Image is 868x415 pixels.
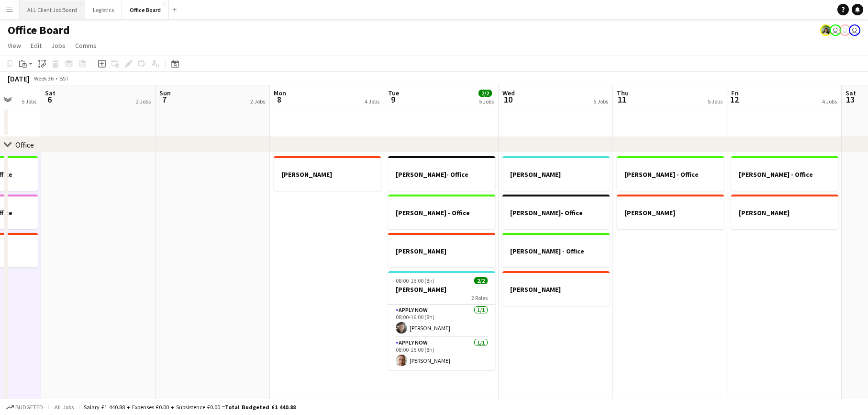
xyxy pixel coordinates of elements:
button: ALL Client Job Board [20,0,85,19]
span: 6 [44,94,56,105]
div: BST [59,75,69,82]
div: Office [15,140,34,150]
span: Comms [75,41,97,50]
span: 08:00-16:00 (8h) [396,277,434,284]
a: Comms [71,39,100,52]
app-card-role: APPLY NOW1/108:00-16:00 (8h)[PERSON_NAME] [388,305,495,337]
app-job-card: [PERSON_NAME] - Office [388,195,495,229]
h1: Office Board [8,23,70,37]
h3: [PERSON_NAME] [274,170,381,179]
app-job-card: [PERSON_NAME] - Office [617,156,724,191]
span: 13 [844,94,856,105]
div: 5 Jobs [22,98,36,105]
span: Sat [45,89,56,97]
app-job-card: [PERSON_NAME]- Office [502,195,610,229]
app-job-card: [PERSON_NAME] [617,195,724,229]
button: Budgeted [5,402,45,413]
span: 11 [615,94,629,105]
app-user-avatar: Jamie Neale [830,24,841,36]
h3: [PERSON_NAME] [388,285,495,294]
a: Jobs [47,39,69,52]
h3: [PERSON_NAME] - Office [731,170,838,179]
span: Week 36 [32,75,56,82]
app-job-card: [PERSON_NAME] - Office [731,156,838,191]
span: Sat [846,89,856,97]
span: Budgeted [15,404,43,411]
app-user-avatar: Nicole Palmer [849,24,860,36]
div: 2 Jobs [250,98,265,105]
app-job-card: [PERSON_NAME] [502,271,610,306]
div: 5 Jobs [708,98,723,105]
span: 10 [501,94,515,105]
h3: [PERSON_NAME] [502,170,610,179]
h3: [PERSON_NAME] - Office [388,208,495,217]
span: Jobs [51,41,66,50]
a: Edit [27,39,45,52]
div: 2 Jobs [136,98,151,105]
span: Edit [31,41,42,50]
app-job-card: 08:00-16:00 (8h)2/2[PERSON_NAME]2 RolesAPPLY NOW1/108:00-16:00 (8h)[PERSON_NAME]APPLY NOW1/108:00... [388,271,495,370]
div: 4 Jobs [365,98,379,105]
app-user-avatar: Sarah Lawani [820,24,832,36]
h3: [PERSON_NAME] - Office [502,247,610,255]
button: Office Board [122,0,169,19]
span: Tue [388,89,399,97]
span: Sun [159,89,171,97]
h3: [PERSON_NAME]- Office [502,208,610,217]
h3: [PERSON_NAME] [731,208,838,217]
span: 12 [730,94,739,105]
span: Total Budgeted £1 440.88 [225,403,296,411]
h3: [PERSON_NAME] [502,285,610,294]
span: Thu [617,89,629,97]
h3: [PERSON_NAME] [617,208,724,217]
span: 2/2 [479,90,492,97]
h3: [PERSON_NAME] - Office [617,170,724,179]
span: 7 [158,94,171,105]
app-job-card: [PERSON_NAME] [502,156,610,191]
div: 4 Jobs [822,98,837,105]
app-job-card: [PERSON_NAME] [274,156,381,191]
div: Salary £1 440.88 + Expenses £0.00 + Subsistence £0.00 = [84,403,296,411]
app-card-role: APPLY NOW1/108:00-16:00 (8h)[PERSON_NAME] [388,337,495,370]
app-job-card: [PERSON_NAME] - Office [502,233,610,267]
span: 2 Roles [471,294,488,301]
span: 9 [387,94,399,105]
div: 5 Jobs [593,98,608,105]
h3: [PERSON_NAME]- Office [388,170,495,179]
div: [DATE] [8,74,30,83]
app-user-avatar: Nicola Lewis [839,24,851,36]
h3: [PERSON_NAME] [388,247,495,255]
a: View [4,39,25,52]
span: 8 [272,94,286,105]
span: Fri [731,89,739,97]
span: Wed [502,89,515,97]
button: Logistics [85,0,122,19]
app-job-card: [PERSON_NAME]- Office [388,156,495,191]
div: 5 Jobs [479,98,494,105]
span: Mon [274,89,286,97]
app-job-card: [PERSON_NAME] [388,233,495,267]
app-job-card: [PERSON_NAME] [731,195,838,229]
span: 2/2 [474,277,488,284]
span: View [8,41,21,50]
span: All jobs [53,403,76,411]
